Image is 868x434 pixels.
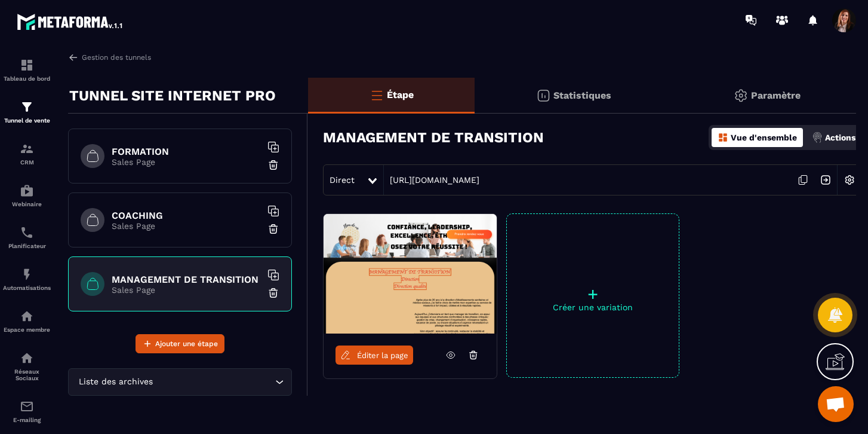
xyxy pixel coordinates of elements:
img: automations [20,184,34,198]
img: formation [20,100,34,114]
h6: COACHING [112,210,261,221]
p: Espace membre [3,326,51,333]
img: formation [20,142,34,156]
p: Réseaux Sociaux [3,368,51,381]
p: CRM [3,159,51,166]
a: Gestion des tunnels [68,52,151,63]
a: social-networksocial-networkRéseaux Sociaux [3,342,51,390]
p: Sales Page [112,221,261,231]
img: trash [267,223,279,235]
p: Statistiques [553,90,611,101]
img: trash [267,287,279,299]
a: automationsautomationsEspace membre [3,300,51,342]
a: formationformationCRM [3,133,51,175]
a: schedulerschedulerPlanificateur [3,216,51,258]
p: TUNNEL SITE INTERNET PRO [69,84,276,108]
img: email [20,399,34,414]
a: formationformationTableau de bord [3,49,51,91]
img: logo [17,11,124,32]
p: Planificateur [3,243,51,249]
p: Webinaire [3,201,51,207]
img: trash [267,159,279,171]
p: Tunnel de vente [3,117,51,124]
p: Vue d'ensemble [731,133,797,142]
span: Éditer la page [357,351,408,360]
p: Sales Page [112,157,261,167]
p: Étape [387,89,414,100]
img: automations [20,267,34,282]
p: Tableau de bord [3,75,51,82]
p: + [507,286,679,302]
img: social-network [20,351,34,365]
img: setting-gr.5f69749f.svg [734,88,748,103]
span: Ajouter une étape [155,338,218,350]
p: Automatisations [3,285,51,291]
a: emailemailE-mailing [3,390,51,432]
a: formationformationTunnel de vente [3,91,51,133]
span: Liste des archives [76,375,155,389]
a: Ouvrir le chat [818,386,854,422]
p: Actions [825,133,855,142]
p: Paramètre [751,90,801,101]
a: automationsautomationsWebinaire [3,175,51,216]
img: automations [20,309,34,323]
img: formation [20,58,34,72]
img: arrow-next.bcc2205e.svg [814,169,837,191]
a: [URL][DOMAIN_NAME] [384,175,479,185]
input: Search for option [155,375,272,389]
img: actions.d6e523a2.png [812,132,823,143]
img: dashboard-orange.40269519.svg [718,132,728,143]
img: bars-o.4a397970.svg [370,88,384,102]
img: setting-w.858f3a88.svg [838,169,861,191]
div: Search for option [68,368,292,396]
img: scheduler [20,225,34,240]
img: stats.20deebd0.svg [536,88,550,103]
h6: FORMATION [112,146,261,157]
a: automationsautomationsAutomatisations [3,258,51,300]
button: Ajouter une étape [136,334,224,353]
h3: MANAGEMENT DE TRANSITION [323,129,544,146]
img: arrow [68,52,79,63]
a: Éditer la page [335,346,413,365]
span: Direct [330,175,355,185]
p: Sales Page [112,285,261,295]
p: Créer une variation [507,302,679,312]
h6: MANAGEMENT DE TRANSITION [112,274,261,285]
img: image [324,214,497,334]
p: E-mailing [3,417,51,423]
